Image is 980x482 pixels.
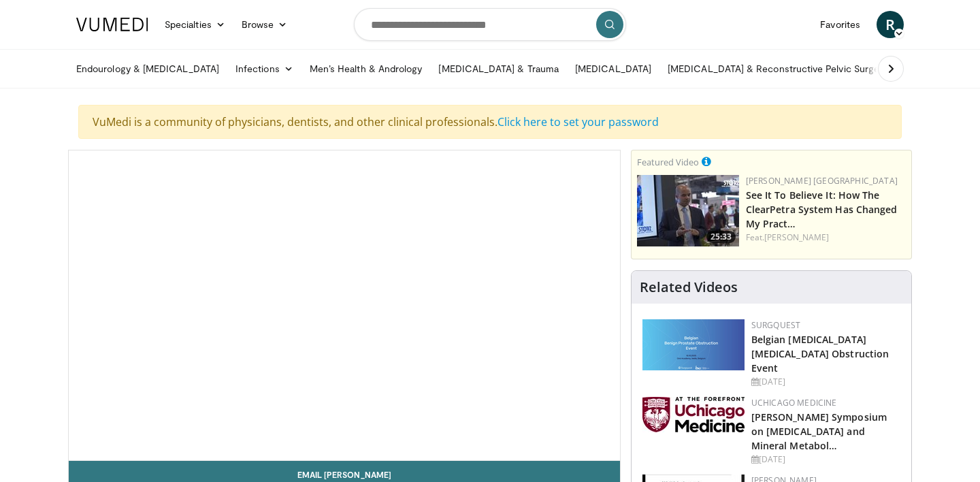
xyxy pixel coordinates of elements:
div: [DATE] [751,453,900,466]
a: Men’s Health & Andrology [301,55,431,82]
img: 08d442d2-9bc4-4584-b7ef-4efa69e0f34c.png.150x105_q85_autocrop_double_scale_upscale_version-0.2.png [642,319,745,370]
div: [DATE] [751,376,900,388]
span: 25:33 [706,231,736,243]
div: Feat. [746,231,906,244]
img: VuMedi Logo [76,18,148,31]
a: 25:33 [637,175,739,246]
a: Specialties [157,11,233,38]
small: Featured Video [637,156,699,168]
a: [MEDICAL_DATA] & Trauma [430,55,567,82]
a: Favorites [812,11,868,38]
a: Click here to set your password [497,114,659,129]
input: Search topics, interventions [354,8,626,41]
a: UChicago Medicine [751,397,837,408]
a: [MEDICAL_DATA] & Reconstructive Pelvic Surgery [659,55,896,82]
img: 5f87bdfb-7fdf-48f0-85f3-b6bcda6427bf.jpg.150x105_q85_autocrop_double_scale_upscale_version-0.2.jpg [642,397,745,432]
a: Infections [227,55,301,82]
a: R [877,11,904,38]
video-js: Video Player [69,150,620,461]
a: Endourology & [MEDICAL_DATA] [68,55,227,82]
a: [MEDICAL_DATA] [567,55,659,82]
a: See It To Believe It: How The ClearPetra System Has Changed My Pract… [746,189,898,230]
a: [PERSON_NAME] [764,231,829,243]
a: Belgian [MEDICAL_DATA] [MEDICAL_DATA] Obstruction Event [751,333,889,374]
a: Surgquest [751,319,801,331]
a: Browse [233,11,296,38]
a: [PERSON_NAME] Symposium on [MEDICAL_DATA] and Mineral Metabol… [751,411,887,452]
div: VuMedi is a community of physicians, dentists, and other clinical professionals. [78,105,902,139]
img: 47196b86-3779-4b90-b97e-820c3eda9b3b.150x105_q85_crop-smart_upscale.jpg [637,175,739,246]
h4: Related Videos [640,279,738,295]
a: [PERSON_NAME] [GEOGRAPHIC_DATA] [746,175,898,187]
